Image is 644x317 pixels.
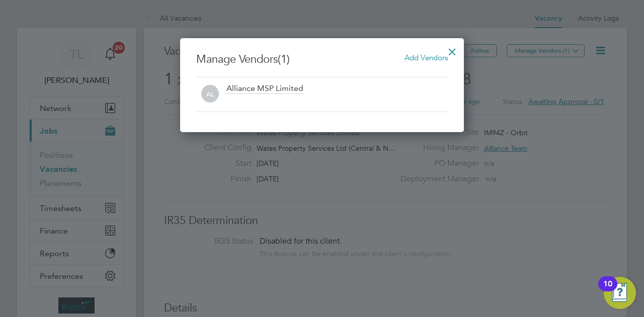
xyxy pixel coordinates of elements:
span: Add Vendors [405,53,448,62]
div: 10 [603,284,612,297]
div: Alliance MSP Limited [226,83,303,94]
h3: Manage Vendors [196,52,448,67]
span: (1) [278,52,290,66]
button: Open Resource Center, 10 new notifications [604,277,636,309]
span: AL [201,85,219,103]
